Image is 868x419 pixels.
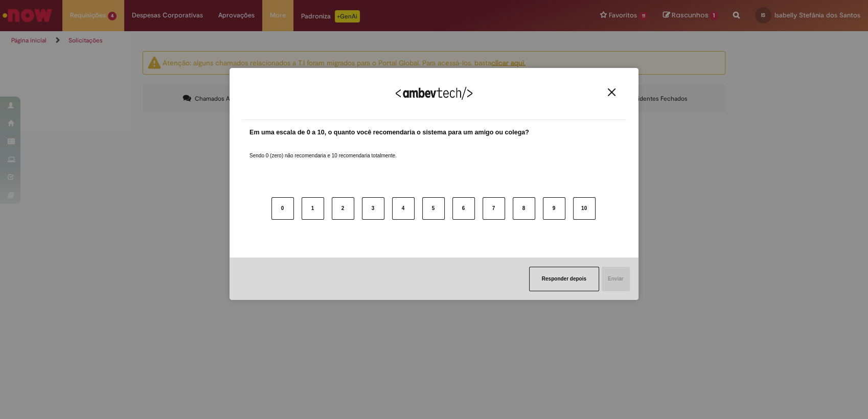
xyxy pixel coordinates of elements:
button: 1 [302,197,324,220]
img: Close [608,88,615,96]
button: 9 [543,197,565,220]
button: 6 [452,197,475,220]
button: 4 [392,197,415,220]
label: Em uma escala de 0 a 10, o quanto você recomendaria o sistema para um amigo ou colega? [249,128,529,137]
button: Close [605,88,619,97]
label: Sendo 0 (zero) não recomendaria e 10 recomendaria totalmente. [249,140,397,159]
button: 5 [422,197,445,220]
button: 10 [573,197,596,220]
button: 8 [513,197,535,220]
img: Logo Ambevtech [396,87,472,100]
button: Responder depois [529,267,599,291]
button: 7 [483,197,505,220]
button: 2 [332,197,354,220]
button: 3 [362,197,384,220]
button: 0 [271,197,294,220]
